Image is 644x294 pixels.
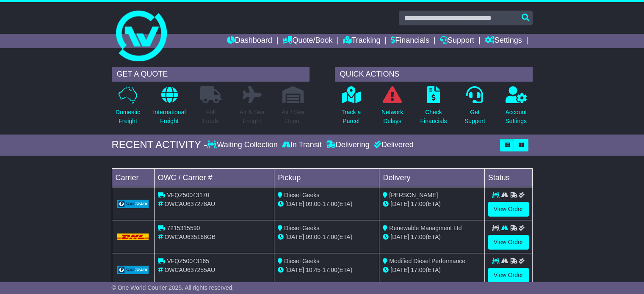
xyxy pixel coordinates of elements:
[152,86,186,130] a: InternationalFreight
[285,201,304,207] span: [DATE]
[116,108,140,126] p: Domestic Freight
[153,108,185,126] p: International Freight
[383,266,481,275] div: (ETA)
[389,258,465,264] span: Modified Diesel Performance
[285,234,304,240] span: [DATE]
[239,108,264,126] p: Air & Sea Freight
[117,234,149,240] img: DHL.png
[112,139,207,151] div: RECENT ACTIVITY -
[306,267,321,273] span: 10:45
[164,234,216,240] span: OWCAU635168GB
[306,201,321,207] span: 09:00
[282,108,304,126] p: Air / Sea Depot
[411,201,426,207] span: 17:00
[372,140,414,150] div: Delivered
[278,233,376,242] div: - (ETA)
[117,266,149,274] img: GetCarrierServiceLogo
[420,86,448,130] a: CheckFinancials
[390,234,409,240] span: [DATE]
[306,234,321,240] span: 09:00
[411,234,426,240] span: 17:00
[390,201,409,207] span: [DATE]
[323,267,337,273] span: 17:00
[323,201,337,207] span: 17:00
[167,192,209,198] span: VFQZ50043170
[323,234,337,240] span: 17:00
[278,200,376,209] div: - (ETA)
[383,233,481,242] div: (ETA)
[285,267,304,273] span: [DATE]
[506,108,527,126] p: Account Settings
[488,202,529,217] a: View Order
[324,140,372,150] div: Delivering
[505,86,528,130] a: AccountSettings
[381,108,403,126] p: Network Delays
[167,225,200,231] span: 7215315590
[335,67,533,82] div: QUICK ACTIONS
[379,168,484,187] td: Delivery
[284,192,319,198] span: Diesel Geeks
[464,108,485,126] p: Get Support
[464,86,486,130] a: GetSupport
[284,225,319,231] span: Diesel Geeks
[488,235,529,250] a: View Order
[381,86,404,130] a: NetworkDelays
[389,192,438,198] span: [PERSON_NAME]
[164,201,215,207] span: OWCAU637278AU
[485,34,522,48] a: Settings
[484,168,532,187] td: Status
[164,267,215,273] span: OWCAU637255AU
[343,34,380,48] a: Tracking
[488,268,529,283] a: View Order
[112,284,234,291] span: © One World Courier 2025. All rights reserved.
[112,67,310,82] div: GET A QUOTE
[115,86,141,130] a: DomesticFreight
[227,34,272,48] a: Dashboard
[389,225,462,231] span: Renewable Managment Ltd
[280,140,324,150] div: In Transit
[200,108,221,126] p: Full Loads
[167,258,209,264] span: VFQZ50043165
[278,266,376,275] div: - (ETA)
[207,140,279,150] div: Waiting Collection
[274,168,379,187] td: Pickup
[440,34,474,48] a: Support
[154,168,274,187] td: OWC / Carrier #
[282,34,332,48] a: Quote/Book
[390,267,409,273] span: [DATE]
[117,200,149,208] img: GetCarrierServiceLogo
[391,34,429,48] a: Financials
[420,108,447,126] p: Check Financials
[341,108,361,126] p: Track a Parcel
[284,258,319,264] span: Diesel Geeks
[112,168,154,187] td: Carrier
[341,86,361,130] a: Track aParcel
[383,200,481,209] div: (ETA)
[411,267,426,273] span: 17:00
